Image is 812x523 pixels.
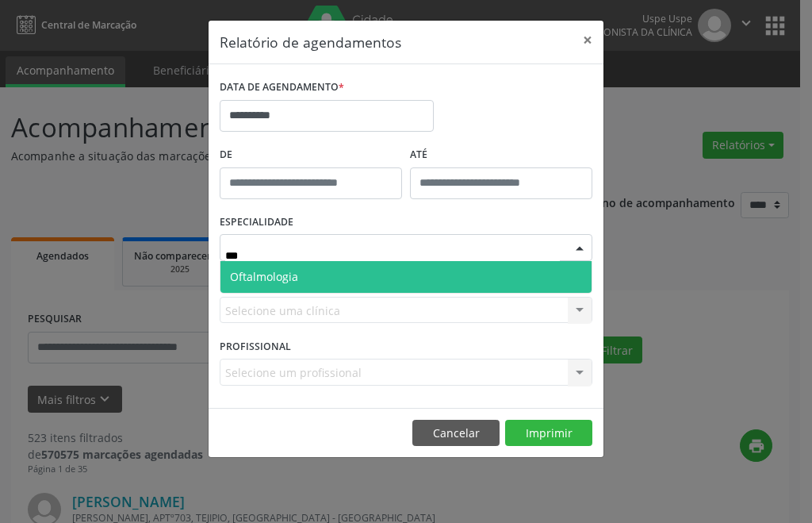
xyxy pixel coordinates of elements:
[220,75,344,100] label: DATA DE AGENDAMENTO
[220,210,293,235] label: ESPECIALIDADE
[412,420,500,447] button: Cancelar
[572,21,603,60] button: Close
[220,143,402,167] label: De
[220,334,291,359] label: PROFISSIONAL
[410,143,592,167] label: ATÉ
[220,32,401,52] h5: Relatório de agendamentos
[230,269,298,284] span: Oftalmologia
[505,420,592,447] button: Imprimir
